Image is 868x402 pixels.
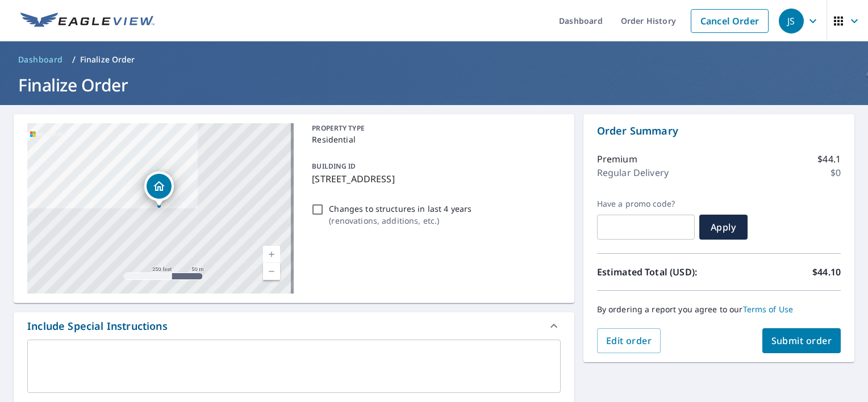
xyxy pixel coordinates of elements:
[771,334,832,347] span: Submit order
[80,54,135,65] p: Finalize Order
[20,12,155,30] img: EV Logo
[18,54,63,65] span: Dashboard
[597,166,669,179] p: Regular Delivery
[14,312,574,340] div: Include Special Instructions
[779,9,804,33] div: JS
[812,265,841,279] p: $44.10
[597,265,719,279] p: Estimated Total (USD):
[312,123,556,133] p: PROPERTY TYPE
[263,263,280,280] a: Current Level 17, Zoom Out
[263,246,280,263] a: Current Level 17, Zoom In
[14,51,854,69] nav: breadcrumb
[831,166,841,179] p: $0
[14,51,68,69] a: Dashboard
[329,215,471,227] p: ( renovations, additions, etc. )
[597,304,841,315] p: By ordering a report you agree to our
[312,133,556,145] p: Residential
[743,304,794,315] a: Terms of Use
[27,319,168,334] div: Include Special Instructions
[691,9,769,33] a: Cancel Order
[312,172,556,186] p: [STREET_ADDRESS]
[72,53,76,66] li: /
[708,221,738,233] span: Apply
[14,73,854,97] h1: Finalize Order
[144,171,174,207] div: Dropped pin, building 1, Residential property, 2831 W 27th Ave Denver, CO 80211
[597,123,841,139] p: Order Summary
[329,203,471,215] p: Changes to structures in last 4 years
[312,161,356,171] p: BUILDING ID
[817,152,841,166] p: $44.1
[597,328,661,353] button: Edit order
[597,199,695,209] label: Have a promo code?
[597,152,637,166] p: Premium
[699,215,748,240] button: Apply
[606,334,652,347] span: Edit order
[762,328,841,353] button: Submit order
